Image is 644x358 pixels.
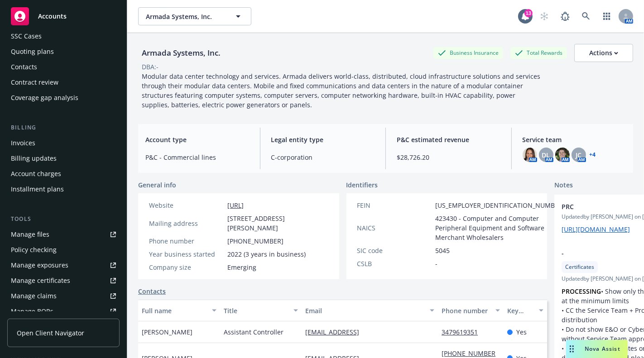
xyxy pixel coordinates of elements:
span: C-corporation [271,153,375,162]
img: photo [523,148,537,162]
button: Phone number [438,300,503,321]
div: Manage certificates [11,273,70,288]
button: Email [302,300,438,321]
span: [STREET_ADDRESS][PERSON_NAME] [227,214,328,233]
div: Total Rewards [510,47,567,58]
span: P&C estimated revenue [397,135,500,144]
div: Tools [7,215,120,224]
div: Invoices [11,136,35,150]
button: Full name [138,300,220,321]
a: Manage BORs [7,304,120,319]
a: Contacts [7,60,120,74]
div: Title [224,306,288,315]
a: Start snowing [535,7,553,25]
div: SIC code [357,246,432,255]
div: CSLB [357,259,432,268]
a: [URL][DOMAIN_NAME] [562,225,630,234]
div: DBA: - [142,62,159,72]
a: Account charges [7,167,120,181]
a: Report a Bug [556,7,574,25]
span: [US_EMPLOYER_IDENTIFICATION_NUMBER] [436,200,565,210]
span: Yes [516,327,527,337]
div: Policy checking [11,243,57,257]
a: +4 [590,152,596,158]
a: Installment plans [7,182,120,196]
div: Contract review [11,75,58,90]
button: Title [220,300,302,321]
div: FEIN [357,200,432,210]
div: Contacts [11,60,37,74]
button: Key contact [504,300,547,321]
span: Certificates [565,263,594,271]
span: 423430 - Computer and Computer Peripheral Equipment and Software Merchant Wholesalers [436,214,565,242]
span: P&C - Commercial lines [145,153,249,162]
span: Notes [554,180,573,191]
div: Website [149,200,224,210]
div: Manage files [11,227,49,242]
div: Year business started [149,249,224,259]
div: Mailing address [149,219,224,228]
div: Manage BORs [11,304,53,319]
a: Switch app [598,7,616,25]
a: [URL] [227,201,244,210]
div: Billing updates [11,151,57,166]
span: Legal entity type [271,135,375,144]
span: Service team [523,135,626,144]
div: Email [305,306,424,315]
div: Key contact [507,306,533,315]
div: Manage exposures [11,258,68,272]
a: [EMAIL_ADDRESS] [305,328,366,336]
div: Drag to move [566,340,577,358]
span: JC [576,150,582,160]
div: NAICS [357,223,432,233]
a: 3479619351 [442,328,485,336]
div: Installment plans [11,182,64,196]
a: Contacts [138,286,166,296]
div: Company size [149,263,224,272]
span: - [436,259,438,268]
strong: PROCESSING [562,287,601,296]
a: Manage claims [7,289,120,303]
span: Account type [145,135,249,144]
a: Manage certificates [7,273,120,288]
span: Identifiers [346,180,378,190]
span: Modular data center technology and services. Armada delivers world-class, distributed, cloud infr... [142,72,542,109]
div: Business Insurance [433,47,503,58]
span: 2022 (3 years in business) [227,249,306,259]
img: photo [555,148,570,162]
div: SSC Cases [11,29,42,43]
div: Full name [142,306,207,315]
a: Policy checking [7,243,120,257]
a: Billing updates [7,151,120,166]
span: Assistant Controller [224,327,284,337]
span: General info [138,180,176,190]
button: Actions [574,44,633,62]
a: Manage files [7,227,120,242]
button: Nova Assist [566,340,628,358]
button: Armada Systems, Inc. [138,7,251,25]
a: Search [577,7,595,25]
span: Nova Assist [585,345,620,353]
div: Actions [589,44,618,62]
a: Manage exposures [7,258,120,272]
span: Emerging [227,263,256,272]
a: Invoices [7,136,120,150]
div: 13 [524,9,533,17]
span: $28,726.20 [397,153,500,162]
span: Open Client Navigator [17,328,84,338]
a: Quoting plans [7,44,120,59]
div: Phone number [149,236,224,246]
span: [PERSON_NAME] [142,327,192,337]
div: Quoting plans [11,44,54,59]
div: Billing [7,123,120,132]
a: Contract review [7,75,120,90]
span: 5045 [436,246,450,255]
a: Accounts [7,4,120,29]
div: Phone number [442,306,490,315]
span: [PHONE_NUMBER] [227,236,284,246]
a: Coverage gap analysis [7,91,120,105]
div: Account charges [11,167,61,181]
div: Coverage gap analysis [11,91,78,105]
span: Armada Systems, Inc. [146,12,224,21]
